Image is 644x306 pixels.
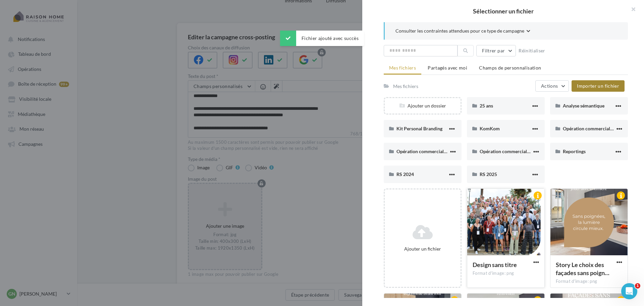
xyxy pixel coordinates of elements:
span: Consulter les contraintes attendues pour ce type de campagne [395,28,524,34]
span: Opération commerciale [DATE] [480,148,545,154]
button: Importer un fichier [572,80,625,92]
span: Actions [541,83,558,89]
span: Opération commerciale rentrée 2024 [396,148,474,154]
div: Ajouter un dossier [385,102,461,109]
span: 25 ans [480,103,493,108]
span: Partagés avec moi [428,65,467,71]
div: Fichier ajouté avec succès [280,31,364,46]
iframe: Intercom live chat [621,283,637,299]
span: 1 [635,283,640,289]
span: Reportings [563,148,586,154]
span: Mes fichiers [389,65,416,71]
h2: Sélectionner un fichier [373,8,633,14]
span: Champs de personnalisation [479,65,541,71]
span: KomKom [480,126,500,131]
div: Mes fichiers [393,83,418,89]
div: Ajouter un fichier [387,246,458,252]
button: Réinitialiser [516,47,548,55]
button: Consulter les contraintes attendues pour ce type de campagne [395,28,530,36]
span: RS 2024 [396,171,414,177]
span: Design sans titre [473,261,517,268]
span: Story Le choix des façades sans poignées (3) [556,261,609,276]
span: Kit Personal Branding [396,126,442,131]
button: Actions [535,80,569,92]
span: Importer un fichier [577,83,619,89]
span: Analyse sémantique [563,103,604,108]
span: Opération commerciale octobre [563,126,630,131]
div: Format d'image: png [473,270,539,276]
button: Filtrer par [476,45,516,56]
div: Format d'image: png [556,278,622,285]
span: RS 2025 [480,171,497,177]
